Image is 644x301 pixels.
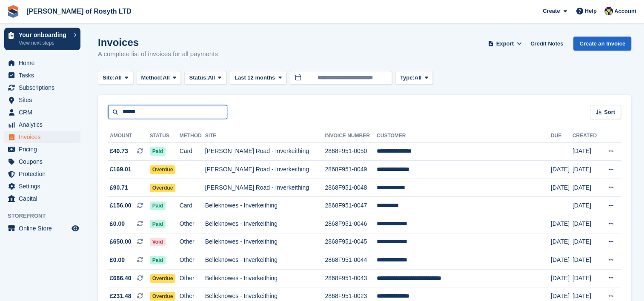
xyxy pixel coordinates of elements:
a: menu [4,57,80,69]
span: Overdue [150,165,176,174]
span: £0.00 [110,219,125,228]
td: 2868F951-0043 [325,269,377,287]
td: [DATE] [572,215,601,233]
span: £90.71 [110,183,128,192]
img: Nina Briggs [604,7,613,15]
td: Other [180,251,205,270]
button: Export [486,37,524,51]
td: [PERSON_NAME] Road - Inverkeithing [205,179,325,197]
span: Coupons [19,156,70,168]
span: Settings [19,180,70,192]
img: stora-icon-8386f47178a22dfd0bd8f6a31ec36ba5ce8667c1dd55bd0f319d3a0aa187defe.svg [7,5,20,18]
span: Home [19,57,70,69]
span: Pricing [19,143,70,155]
th: Created [572,129,601,143]
p: Your onboarding [19,32,69,38]
span: Export [496,40,514,48]
th: Due [551,129,572,143]
td: Card [180,142,205,161]
th: Site [205,129,325,143]
span: All [208,74,215,82]
a: menu [4,119,80,131]
span: Create [543,7,560,15]
button: Type: All [395,71,433,85]
span: Sort [604,108,615,116]
td: [DATE] [572,179,601,197]
a: menu [4,193,80,204]
a: Credit Notes [527,37,567,51]
th: Method [180,129,205,143]
td: 2868F951-0050 [325,142,377,161]
a: menu [4,94,80,106]
button: Site: All [98,71,133,85]
td: [DATE] [572,197,601,215]
span: £40.73 [110,147,128,156]
a: Create an Invoice [573,37,631,51]
span: Account [614,7,636,16]
td: 2868F951-0044 [325,251,377,270]
td: Belleknowes - Inverkeithing [205,233,325,251]
span: Storefront [8,212,85,220]
td: [DATE] [551,233,572,251]
span: Paid [150,220,166,228]
span: Online Store [19,222,70,234]
a: menu [4,106,80,118]
button: Status: All [184,71,226,85]
td: [PERSON_NAME] Road - Inverkeithing [205,161,325,179]
td: [DATE] [572,251,601,270]
td: Belleknowes - Inverkeithing [205,251,325,270]
td: [PERSON_NAME] Road - Inverkeithing [205,142,325,161]
td: Other [180,215,205,233]
td: [DATE] [572,233,601,251]
td: Card [180,197,205,215]
button: Last 12 months [230,71,286,85]
span: Status: [189,74,208,82]
span: £650.00 [110,237,132,246]
td: [DATE] [551,179,572,197]
td: 2868F951-0049 [325,161,377,179]
span: Tasks [19,69,70,81]
td: 2868F951-0047 [325,197,377,215]
a: menu [4,131,80,143]
th: Invoice Number [325,129,377,143]
a: Your onboarding View next steps [4,28,80,50]
a: menu [4,82,80,94]
span: Invoices [19,131,70,143]
span: Overdue [150,184,176,192]
a: menu [4,69,80,81]
span: Sites [19,94,70,106]
td: Belleknowes - Inverkeithing [205,269,325,287]
span: Void [150,238,166,246]
td: [DATE] [551,251,572,270]
span: £169.01 [110,165,132,174]
span: Method: [141,74,163,82]
td: 2868F951-0045 [325,233,377,251]
span: £231.48 [110,292,132,301]
td: Other [180,269,205,287]
button: Method: All [137,71,181,85]
a: [PERSON_NAME] of Rosyth LTD [23,4,135,18]
span: Overdue [150,274,176,283]
span: Site: [103,74,114,82]
td: 2868F951-0046 [325,215,377,233]
a: menu [4,143,80,155]
th: Status [150,129,180,143]
a: menu [4,168,80,180]
td: 2868F951-0048 [325,179,377,197]
span: Protection [19,168,70,180]
a: Preview store [70,223,80,233]
td: Belleknowes - Inverkeithing [205,197,325,215]
span: £156.00 [110,201,132,210]
td: Belleknowes - Inverkeithing [205,215,325,233]
span: Subscriptions [19,82,70,94]
span: Paid [150,256,166,264]
p: View next steps [19,39,69,47]
td: Other [180,233,205,251]
a: menu [4,222,80,234]
td: [DATE] [572,161,601,179]
h1: Invoices [98,37,218,48]
th: Amount [108,129,150,143]
span: £686.40 [110,274,132,283]
td: [DATE] [572,269,601,287]
span: All [163,74,170,82]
